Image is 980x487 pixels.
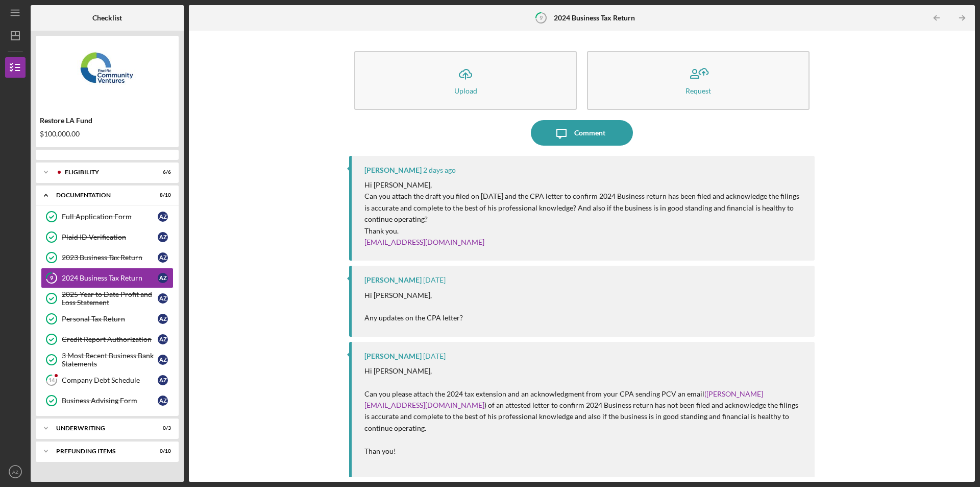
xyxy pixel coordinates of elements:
[540,14,543,21] tspan: 9
[158,232,168,242] div: A Z
[423,166,456,174] time: 2025-10-13 18:49
[364,225,804,237] p: Thank you.
[41,227,174,247] a: Plaid ID VerificationAZ
[364,238,484,246] a: [EMAIL_ADDRESS][DOMAIN_NAME]
[62,397,158,405] div: Business Advising Form
[153,448,171,454] div: 0 / 10
[62,213,158,221] div: Full Application Form
[41,329,174,350] a: Credit Report AuthorizationAZ
[158,375,168,385] div: A Z
[65,169,145,175] div: Eligibility
[62,352,158,368] div: 3 Most Recent Business Bank Statements
[62,233,158,241] div: Plaid ID Verification
[62,290,158,307] div: 2025 Year to Date Profit and Loss Statement
[56,425,145,431] div: Underwriting
[364,365,804,469] p: Hi [PERSON_NAME], Can you please attach the 2024 tax extension and an acknowledgment from your CP...
[153,425,171,431] div: 0 / 3
[41,370,174,390] a: 14Company Debt ScheduleAZ
[685,87,711,95] div: Request
[36,41,179,102] img: Product logo
[554,14,635,22] b: 2024 Business Tax Return
[158,314,168,324] div: A Z
[153,169,171,175] div: 6 / 6
[158,334,168,344] div: A Z
[56,448,145,454] div: Prefunding Items
[454,87,477,95] div: Upload
[158,396,168,406] div: A Z
[62,253,158,262] div: 2023 Business Tax Return
[41,390,174,411] a: Business Advising FormAZ
[62,376,158,384] div: Company Debt Schedule
[158,293,168,304] div: A Z
[364,191,804,225] p: Can you attach the draft you filed on [DATE] and the CPA letter to confirm 2024 Business return h...
[354,51,577,110] button: Upload
[531,120,633,146] button: Comment
[5,461,26,482] button: AZ
[50,275,54,282] tspan: 9
[41,206,174,227] a: Full Application FormAZ
[364,389,763,409] a: ([PERSON_NAME][EMAIL_ADDRESS][DOMAIN_NAME]
[158,252,168,263] div: A Z
[364,276,422,284] div: [PERSON_NAME]
[48,377,55,384] tspan: 14
[158,355,168,365] div: A Z
[41,247,174,268] a: 2023 Business Tax ReturnAZ
[56,192,145,198] div: Documentation
[40,130,175,138] div: $100,000.00
[364,166,422,174] div: [PERSON_NAME]
[62,274,158,282] div: 2024 Business Tax Return
[12,469,18,475] text: AZ
[364,290,463,324] p: Hi [PERSON_NAME], Any updates on the CPA letter?
[40,117,175,125] div: Restore LA Fund
[158,273,168,283] div: A Z
[62,315,158,323] div: Personal Tax Return
[423,352,446,360] time: 2025-09-25 18:44
[41,268,174,288] a: 92024 Business Tax ReturnAZ
[574,120,605,146] div: Comment
[364,352,422,360] div: [PERSON_NAME]
[41,288,174,309] a: 2025 Year to Date Profit and Loss StatementAZ
[587,51,810,110] button: Request
[62,335,158,343] div: Credit Report Authorization
[423,276,446,284] time: 2025-10-09 22:50
[153,192,171,198] div: 8 / 10
[92,14,122,22] b: Checklist
[158,212,168,222] div: A Z
[41,309,174,329] a: Personal Tax ReturnAZ
[41,350,174,370] a: 3 Most Recent Business Bank StatementsAZ
[364,179,804,191] p: Hi [PERSON_NAME],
